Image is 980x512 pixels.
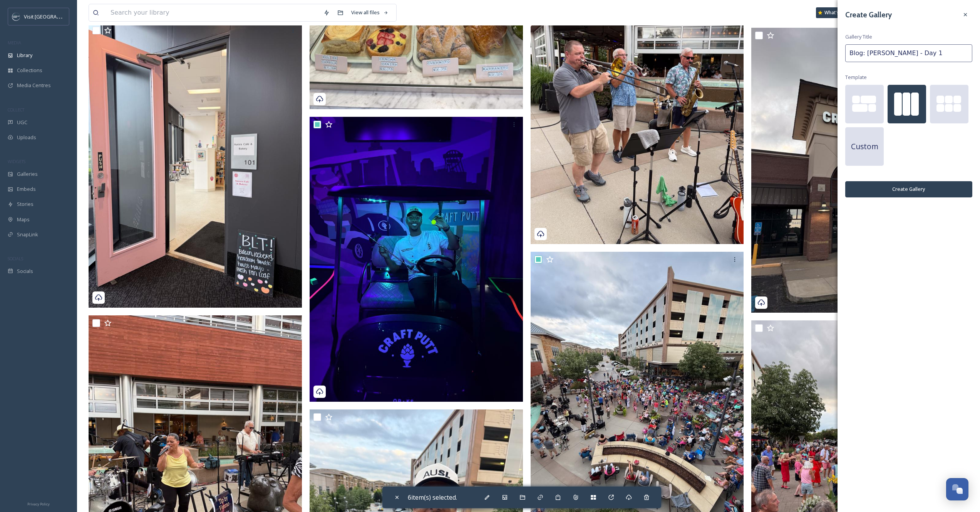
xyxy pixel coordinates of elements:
img: Christopher_Jackson_jackstacks.eats_Influencer Trip 2025_14.jpg [751,28,965,312]
a: What's New [816,7,854,18]
span: Collections [17,67,42,74]
span: 6 item(s) selected. [408,493,457,502]
img: Christopher_Jackson_jackstacks.eats_Influencer Trip 2025_16.jpg [89,23,302,308]
span: COLLECT [8,107,24,113]
span: MEDIA [8,40,21,45]
span: Maps [17,216,30,223]
span: Socials [17,268,33,275]
span: Library [17,52,32,59]
img: Christopher_Jackson_jackstacks.eats_Influencer Trip 2025_15.jpg [310,117,523,401]
a: Privacy Policy [27,499,50,508]
span: Galleries [17,170,38,178]
img: c3es6xdrejuflcaqpovn.png [12,13,20,20]
input: Search your library [107,4,320,21]
input: My Gallery [845,44,972,62]
span: SnapLink [17,231,38,238]
span: Stories [17,200,34,208]
span: Embeds [17,185,36,193]
span: SOCIALS [8,256,23,261]
span: Uploads [17,134,36,141]
a: View all files [347,5,392,20]
span: Media Centres [17,82,51,89]
span: Privacy Policy [27,502,50,507]
span: Template [845,74,867,81]
span: Custom [851,141,878,152]
span: WIDGETS [8,158,25,164]
span: Gallery Title [845,33,872,40]
span: Visit [GEOGRAPHIC_DATA] [24,13,84,20]
span: UGC [17,119,27,126]
h3: Create Gallery [845,9,892,20]
button: Open Chat [946,478,968,500]
button: Create Gallery [845,181,972,197]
